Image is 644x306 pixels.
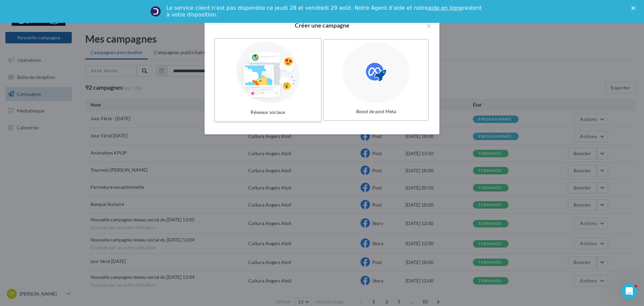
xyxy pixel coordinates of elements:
a: aide en ligne [428,5,463,11]
div: Réseaux sociaux [218,106,318,119]
img: Profile image for Service-Client [150,6,161,17]
div: Boost de post Meta [327,105,425,118]
div: Le service client n'est pas disponible ce jeudi 28 et vendredi 29 août. Notre Agent d'aide et not... [166,5,483,18]
div: Fermer [631,6,638,10]
h2: Créer une campagne [215,22,429,28]
iframe: Intercom live chat [621,283,637,299]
